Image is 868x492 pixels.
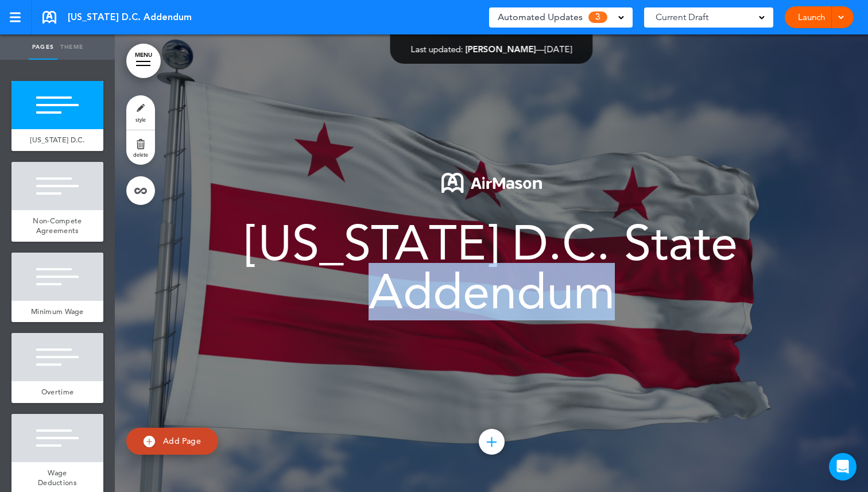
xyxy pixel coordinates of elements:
span: style [135,116,146,123]
img: 1722553576973-Airmason_logo_White.png [441,173,542,193]
span: Last updated: [411,44,463,55]
span: Overtime [41,387,73,397]
span: Current Draft [656,9,708,25]
span: delete [133,151,148,158]
span: 3 [588,11,607,23]
span: [US_STATE] D.C. [30,135,85,145]
a: Non-Compete Agreements [11,210,103,242]
span: Minimum Wage [31,307,84,316]
span: [PERSON_NAME] [466,44,536,55]
a: Theme [57,34,86,60]
a: delete [126,130,155,165]
a: Add Page [126,428,218,455]
span: Add Page [163,436,201,446]
span: Non-Compete Agreements [33,216,82,236]
a: Launch [793,6,830,28]
div: Open Intercom Messenger [829,453,857,481]
a: style [126,95,155,130]
span: [US_STATE] D.C. Addendum [68,11,192,24]
span: Wage Deductions [38,468,77,488]
span: [DATE] [545,44,572,55]
a: Overtime [11,381,103,403]
a: Pages [29,34,57,60]
div: — [411,45,572,53]
a: [US_STATE] D.C. [11,129,103,151]
span: [US_STATE] D.C. State Addendum [245,214,738,320]
a: MENU [126,44,161,78]
img: add.svg [144,436,155,447]
a: Minimum Wage [11,301,103,323]
span: Automated Updates [498,9,583,25]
